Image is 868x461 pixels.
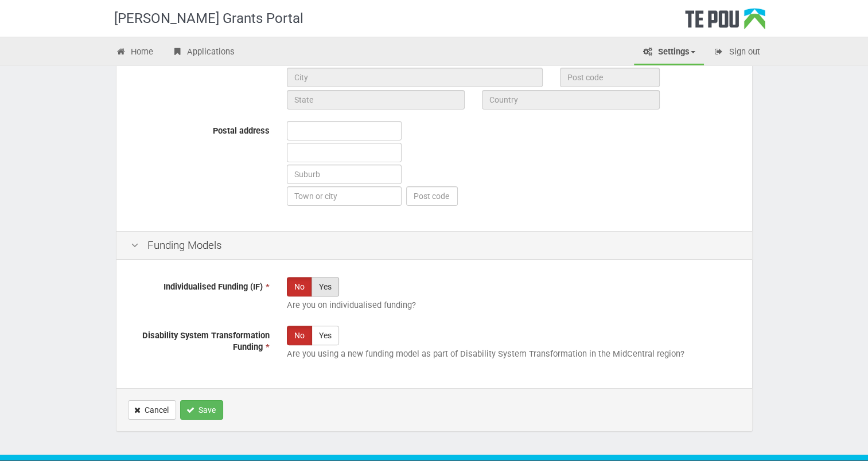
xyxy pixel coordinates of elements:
[163,40,243,65] a: Applications
[482,90,660,110] input: Country
[634,40,704,65] a: Settings
[287,348,738,360] p: Are you using a new funding model as part of Disability System Transformation in the MidCentral r...
[406,186,458,206] input: Post code
[128,400,176,420] a: Cancel
[287,90,465,110] input: State
[312,326,339,345] label: Yes
[287,68,543,87] input: City
[116,231,752,260] div: Funding Models
[213,126,270,136] span: Postal address
[287,165,402,184] input: Suburb
[312,277,339,296] label: Yes
[107,40,162,65] a: Home
[287,299,738,311] p: Are you on individualised funding?
[164,282,263,292] span: Individualised Funding (IF)
[287,277,312,296] label: No
[287,186,402,206] input: Town or city
[560,68,660,87] input: Post code
[685,8,765,37] div: Te Pou Logo
[705,40,769,65] a: Sign out
[142,330,270,353] span: Disability System Transformation Funding
[287,326,312,345] label: No
[180,400,223,420] button: Save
